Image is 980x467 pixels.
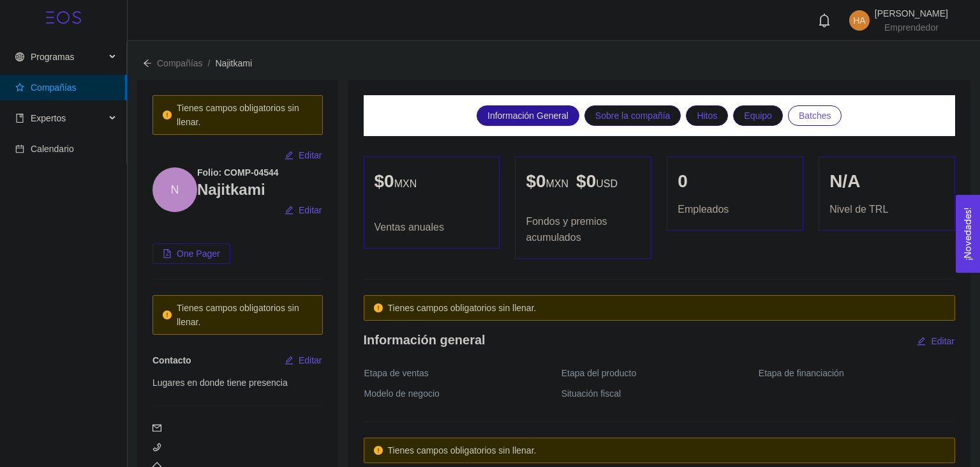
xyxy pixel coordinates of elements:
[152,243,230,264] button: file-pdfOne Pager
[697,106,717,125] span: Hitos
[487,106,568,125] span: Información General
[197,167,279,178] strong: Folio: COMP-04544
[364,366,435,380] span: Etapa de ventas
[177,301,313,329] div: Tienes campos obligatorios sin llenar.
[759,366,850,380] span: Etapa de financiación
[152,378,288,388] span: Lugares en donde tiene presencia
[284,200,323,220] button: editEditar
[31,82,77,93] span: Compañías
[678,201,729,217] span: Empleados
[388,443,946,457] div: Tienes campos obligatorios sin llenar.
[526,167,641,195] p: $ 0 $ 0
[853,10,865,31] span: HA
[678,167,792,195] div: 0
[163,310,172,319] span: exclamation-circle
[595,106,671,125] span: Sobre la compañía
[152,443,161,452] span: phone
[733,105,783,126] a: Equipo
[285,151,293,161] span: edit
[916,331,955,351] button: editEditar
[829,167,944,195] div: N/A
[374,303,383,312] span: exclamation-circle
[799,106,831,125] span: Batches
[931,334,954,348] span: Editar
[215,58,252,68] span: Najitkami
[956,195,980,273] button: Open Feedback Widget
[152,424,161,433] span: mail
[152,355,191,365] span: Contacto
[375,219,444,235] span: Ventas anuales
[364,331,486,349] h4: Información general
[177,101,313,129] div: Tienes campos obligatorios sin llenar.
[875,8,948,19] span: [PERSON_NAME]
[584,105,681,126] a: Sobre la compañía
[686,105,728,126] a: Hitos
[31,52,74,62] span: Programas
[284,145,323,165] button: editEditar
[884,22,939,33] span: Emprendedor
[15,83,24,92] span: star
[829,201,888,217] span: Nivel de TRL
[299,148,322,162] span: Editar
[388,301,946,315] div: Tienes campos obligatorios sin llenar.
[177,247,220,261] span: One Pager
[285,206,293,216] span: edit
[143,59,152,68] span: arrow-left
[163,249,172,259] span: file-pdf
[546,178,569,189] span: MXN
[197,180,323,200] h3: Najitkami
[299,353,322,367] span: Editar
[171,167,179,212] span: N
[477,105,579,126] a: Información General
[15,52,24,61] span: global
[375,167,489,195] p: $ 0
[394,178,417,189] span: MXN
[15,114,24,123] span: book
[31,113,66,123] span: Expertos
[208,58,211,68] span: /
[284,350,323,371] button: editEditar
[364,387,446,401] span: Modelo de negocio
[596,178,618,189] span: USD
[561,387,627,401] span: Situación fiscal
[561,366,643,380] span: Etapa del producto
[157,58,203,68] span: Compañías
[917,337,926,347] span: edit
[374,446,383,455] span: exclamation-circle
[163,111,172,119] span: exclamation-circle
[788,105,842,126] a: Batches
[817,13,831,27] span: bell
[526,213,641,245] span: Fondos y premios acumulados
[15,144,24,153] span: calendar
[299,203,322,217] span: Editar
[285,356,293,366] span: edit
[744,106,772,125] span: Equipo
[31,144,74,154] span: Calendario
